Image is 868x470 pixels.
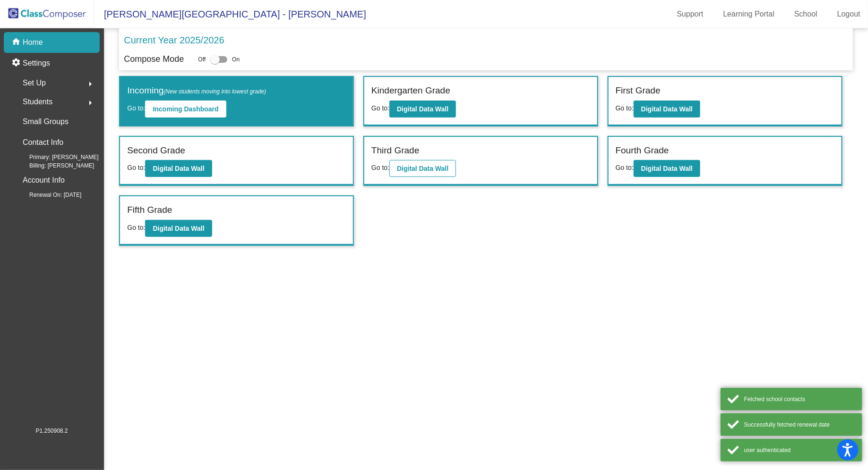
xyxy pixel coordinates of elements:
[389,101,456,117] button: Digital Data Wall
[11,37,23,48] mat-icon: home
[616,144,669,158] label: Fourth Grade
[23,174,65,187] p: Account Info
[23,58,50,69] p: Settings
[95,7,366,22] span: [PERSON_NAME][GEOGRAPHIC_DATA] - [PERSON_NAME]
[124,53,184,66] p: Compose Mode
[641,105,693,113] b: Digital Data Wall
[641,165,693,172] b: Digital Data Wall
[616,104,634,112] span: Go to:
[153,165,204,172] b: Digital Data Wall
[198,55,206,64] span: Off
[153,225,204,232] b: Digital Data Wall
[634,101,700,117] button: Digital Data Wall
[371,84,450,98] label: Kindergarten Grade
[616,164,634,171] span: Go to:
[744,446,855,454] div: user authenticated
[85,78,96,90] mat-icon: arrow_right
[23,95,52,109] span: Students
[127,144,185,158] label: Second Grade
[744,420,855,429] div: Successfully fetched renewal date
[744,395,855,403] div: Fetched school contacts
[14,153,99,161] span: Primary: [PERSON_NAME]
[127,203,172,217] label: Fifth Grade
[127,224,145,231] span: Go to:
[127,164,145,171] span: Go to:
[14,161,94,170] span: Billing: [PERSON_NAME]
[716,7,782,22] a: Learning Portal
[787,7,825,22] a: School
[163,88,266,95] span: (New students moving into lowest grade)
[127,84,266,98] label: Incoming
[830,7,868,22] a: Logout
[23,76,46,90] span: Set Up
[397,165,448,172] b: Digital Data Wall
[11,58,23,69] mat-icon: settings
[23,37,43,48] p: Home
[127,104,145,112] span: Go to:
[389,160,456,177] button: Digital Data Wall
[371,164,389,171] span: Go to:
[371,104,389,112] span: Go to:
[371,144,419,158] label: Third Grade
[23,115,69,128] p: Small Groups
[670,7,711,22] a: Support
[124,33,224,47] p: Current Year 2025/2026
[145,101,226,117] button: Incoming Dashboard
[634,160,700,177] button: Digital Data Wall
[153,105,218,113] b: Incoming Dashboard
[145,160,212,177] button: Digital Data Wall
[397,105,448,113] b: Digital Data Wall
[14,191,81,199] span: Renewal On: [DATE]
[616,84,661,98] label: First Grade
[145,220,212,237] button: Digital Data Wall
[23,136,63,149] p: Contact Info
[85,97,96,109] mat-icon: arrow_right
[232,55,240,64] span: On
